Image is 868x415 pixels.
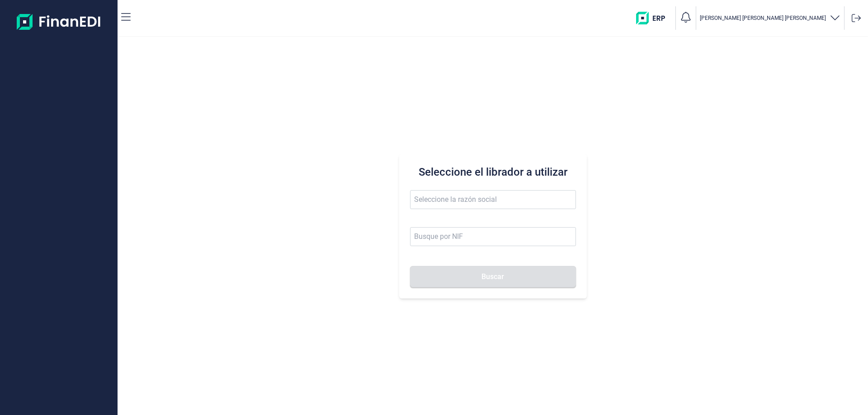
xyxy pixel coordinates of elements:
[481,273,504,280] span: Buscar
[636,12,672,24] img: erp
[700,12,840,25] button: [PERSON_NAME] [PERSON_NAME] [PERSON_NAME]
[410,190,576,209] input: Seleccione la razón social
[410,227,576,246] input: Busque por NIF
[410,165,576,179] h3: Seleccione el librador a utilizar
[17,7,101,36] img: Logo de aplicación
[700,14,826,22] p: [PERSON_NAME] [PERSON_NAME] [PERSON_NAME]
[410,266,576,288] button: Buscar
